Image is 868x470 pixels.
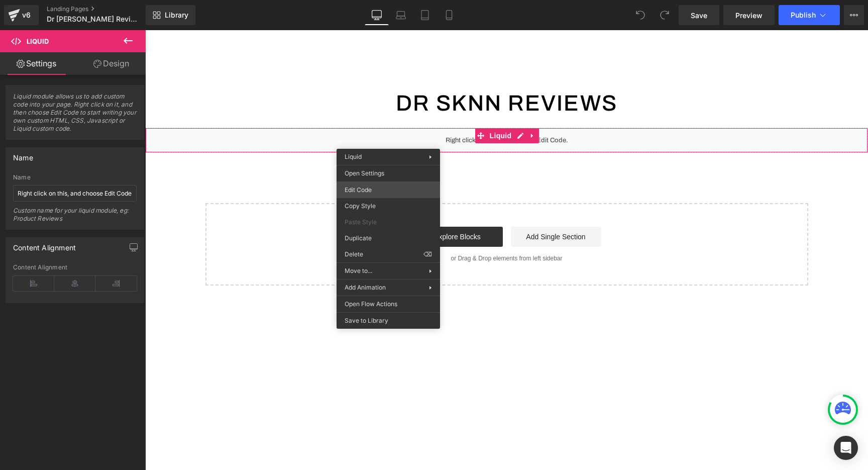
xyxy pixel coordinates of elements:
[13,207,137,229] div: Custom name for your liquid module, eg: Product Reviews
[630,5,650,25] button: Undo
[345,185,432,195] span: Edit Code
[75,52,148,75] a: Design
[4,5,39,25] a: v6
[332,3,392,32] a: Dr SknnDr [PERSON_NAME]
[76,225,647,232] p: or Drag & Drop elements from left sidebar
[345,300,432,309] span: Open Flow Actions
[13,148,33,162] div: Name
[345,218,432,227] span: Paste Style
[345,169,432,178] span: Open Settings
[389,5,413,25] a: Laptop
[27,37,49,45] span: Liquid
[655,5,675,25] button: Redo
[13,264,137,271] div: Content Alignment
[13,238,76,252] div: Content Alignment
[844,5,864,25] button: More
[723,5,775,25] a: Preview
[20,9,33,22] div: v6
[146,5,195,25] a: New Library
[779,5,840,25] button: Publish
[366,197,456,217] a: Add Single Section
[345,250,423,259] span: Delete
[735,10,763,21] span: Preview
[345,283,429,292] span: Add Animation
[381,98,394,113] a: Expand / Collapse
[13,174,137,181] div: Name
[691,10,707,21] span: Save
[437,5,461,25] a: Mobile
[267,197,358,217] a: Explore Blocks
[47,15,141,23] span: Dr [PERSON_NAME] Reviews
[423,250,432,259] span: ⌫
[345,266,429,275] span: Move to...
[345,234,432,243] span: Duplicate
[365,5,389,25] a: Desktop
[345,316,432,325] span: Save to Library
[345,202,432,211] span: Copy Style
[791,11,816,19] span: Publish
[834,436,858,460] div: Open Intercom Messenger
[345,153,362,160] span: Liquid
[413,5,437,25] a: Tablet
[342,98,369,113] span: Liquid
[165,11,188,20] span: Library
[13,92,137,139] span: Liquid module allows us to add custom code into your page. Right click on it, and then choose Edi...
[47,5,160,13] a: Landing Pages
